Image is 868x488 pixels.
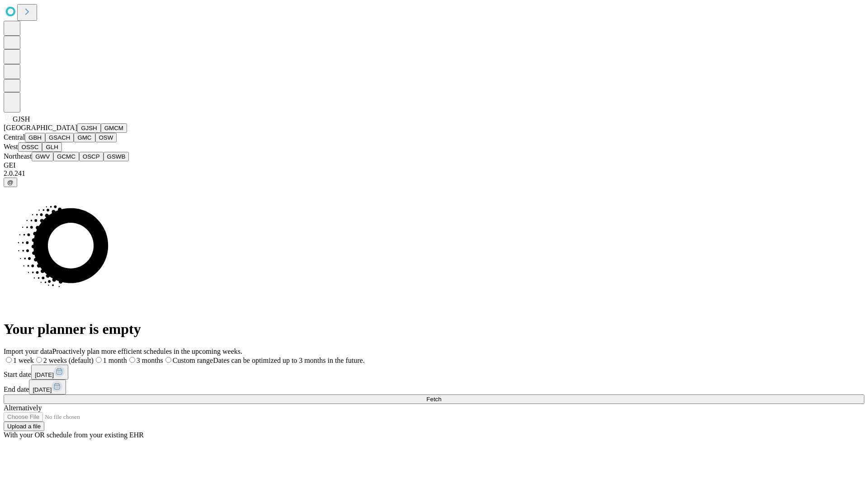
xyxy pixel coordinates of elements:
input: 1 week [6,357,12,363]
div: GEI [4,161,864,169]
span: Custom range [173,357,213,364]
span: With your OR schedule from your existing EHR [4,431,144,439]
button: Fetch [4,394,864,404]
div: Start date [4,365,864,380]
span: 1 week [13,357,34,364]
button: GWV [32,152,53,161]
button: GSWB [104,152,129,161]
span: [DATE] [35,371,54,378]
button: [DATE] [29,380,66,394]
button: Upload a file [4,422,44,431]
span: Dates can be optimized up to 3 months in the future. [213,357,364,364]
button: GLH [42,142,61,152]
span: Proactively plan more efficient schedules in the upcoming weeks. [52,347,242,355]
button: GBH [25,133,45,142]
span: 1 month [103,357,127,364]
span: Alternatively [4,404,42,412]
span: Central [4,133,25,141]
button: GCMC [53,152,79,161]
span: 2 weeks (default) [43,357,94,364]
span: Northeast [4,152,32,160]
button: OSCP [79,152,104,161]
span: West [4,143,18,150]
span: GJSH [13,115,30,123]
button: OSW [95,133,117,142]
span: 3 months [137,357,163,364]
div: End date [4,380,864,394]
input: 2 weeks (default) [36,357,42,363]
span: @ [7,179,14,186]
button: OSSC [18,142,42,152]
div: 2.0.241 [4,169,864,178]
span: [GEOGRAPHIC_DATA] [4,124,77,131]
button: GMC [74,133,95,142]
button: GSACH [45,133,74,142]
span: Import your data [4,347,52,355]
button: [DATE] [31,365,68,380]
input: Custom rangeDates can be optimized up to 3 months in the future. [165,357,171,363]
span: [DATE] [33,386,52,393]
button: @ [4,178,17,187]
button: GMCM [101,123,127,133]
span: Fetch [426,396,441,403]
input: 1 month [96,357,102,363]
h1: Your planner is empty [4,321,864,338]
button: GJSH [77,123,101,133]
input: 3 months [129,357,135,363]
